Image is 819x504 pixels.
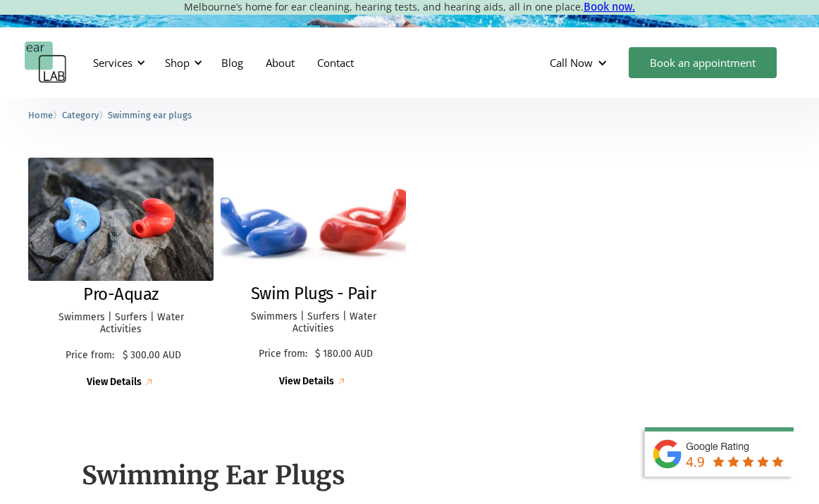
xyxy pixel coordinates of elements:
[211,151,415,286] img: Swim Plugs - Pair
[28,158,214,389] a: Pro-AquazPro-AquazSwimmers | Surfers | Water ActivitiesPrice from:$ 300.00 AUDView Details
[108,110,192,120] span: Swimming ear plugs
[221,158,406,389] a: Swim Plugs - PairSwim Plugs - PairSwimmers | Surfers | Water ActivitiesPrice from:$ 180.00 AUDVie...
[235,311,392,335] p: Swimmers | Surfers | Water Activities
[123,350,181,362] p: $ 300.00 AUD
[85,42,149,84] div: Services
[251,284,376,304] h2: Swim Plugs - Pair
[83,284,159,305] h2: Pro-Aquaz
[306,42,365,83] a: Contact
[61,350,119,362] p: Price from:
[279,376,334,388] div: View Details
[28,110,53,120] span: Home
[42,312,199,336] p: Swimmers | Surfers | Water Activities
[82,460,345,491] strong: Swimming Ear Plugs
[28,108,62,122] li: 〉
[315,348,373,360] p: $ 180.00 AUD
[254,42,306,83] a: About
[62,110,99,120] span: Category
[87,377,142,389] div: View Details
[25,42,67,84] a: home
[28,108,53,121] a: Home
[28,158,214,281] img: Pro-Aquaz
[156,42,207,84] div: Shop
[62,108,99,121] a: Category
[550,56,593,70] div: Call Now
[538,42,622,84] div: Call Now
[254,348,312,360] p: Price from:
[629,47,777,78] a: Book an appointment
[165,56,190,70] div: Shop
[108,108,192,121] a: Swimming ear plugs
[210,42,254,83] a: Blog
[93,56,133,70] div: Services
[62,108,108,122] li: 〉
